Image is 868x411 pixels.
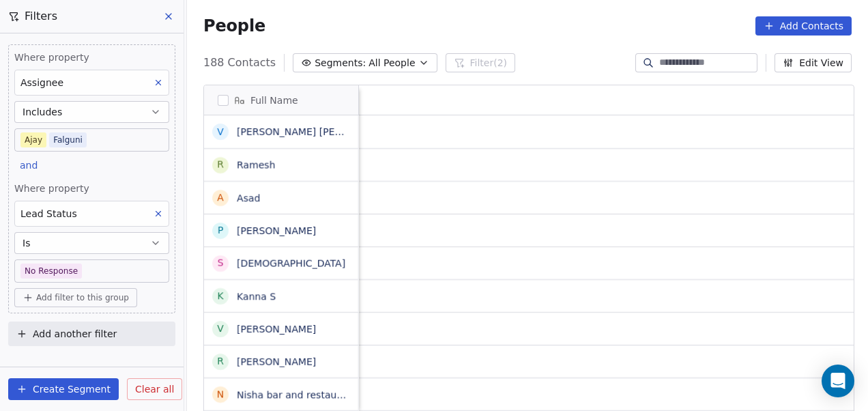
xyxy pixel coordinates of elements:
div: V [217,125,224,139]
div: V [217,322,224,336]
a: [PERSON_NAME] [237,324,316,335]
button: Edit View [775,53,852,72]
div: K [217,289,223,303]
div: R [217,158,224,172]
span: All People [368,56,415,70]
span: People [203,16,265,36]
div: P [218,223,223,238]
a: Kanna S [237,291,276,302]
a: [PERSON_NAME] [237,225,316,236]
a: [DEMOGRAPHIC_DATA] [237,258,345,269]
button: Filter(2) [446,53,516,72]
a: [PERSON_NAME] [237,356,316,367]
button: Add Contacts [755,16,852,36]
a: Ramesh [237,160,275,171]
div: N [217,387,224,401]
div: R [217,354,224,369]
span: Full Name [250,94,298,107]
div: s [218,256,224,270]
div: Full Name [204,85,358,115]
a: Nisha bar and restaurant [237,389,356,400]
a: Asad [237,193,260,203]
div: A [217,190,224,205]
span: 188 Contacts [203,55,276,71]
a: [PERSON_NAME] [PERSON_NAME] [237,126,399,137]
span: Segments: [315,56,366,70]
div: Open Intercom Messenger [822,365,854,397]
